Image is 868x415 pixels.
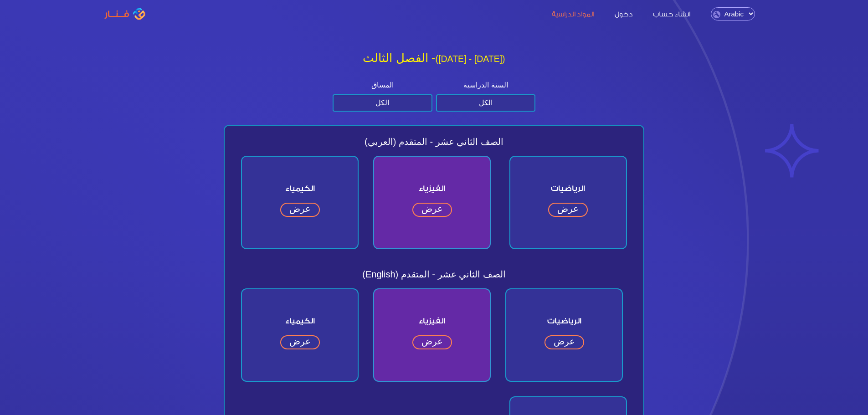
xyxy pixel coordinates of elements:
label: السنة الدراسية [436,80,536,91]
a: المواد الدراسية [543,9,603,18]
a: عرض [412,203,452,217]
h2: الفصل الثالث - [220,51,648,65]
a: دخول [606,9,642,18]
a: انشاء حساب [644,9,699,18]
a: عرض [412,335,452,349]
a: عرض [280,335,320,349]
a: عرض [548,203,588,217]
span: الصف الثاني عشر - المتقدم (العربي) [234,135,634,149]
span: الرياضيات [506,307,622,334]
label: المساق [333,80,432,91]
span: (English) الصف الثاني عشر - المتقدم [234,267,634,281]
span: الكيمياء [242,307,358,334]
span: الكيمياء [242,175,358,202]
span: الرياضيات [510,175,626,202]
span: الفيزياء [374,175,490,202]
a: عرض [544,335,584,349]
img: language.png [713,11,720,18]
small: ([DATE] - [DATE]) [436,54,505,64]
span: الفيزياء [374,307,490,334]
a: عرض [280,203,320,217]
